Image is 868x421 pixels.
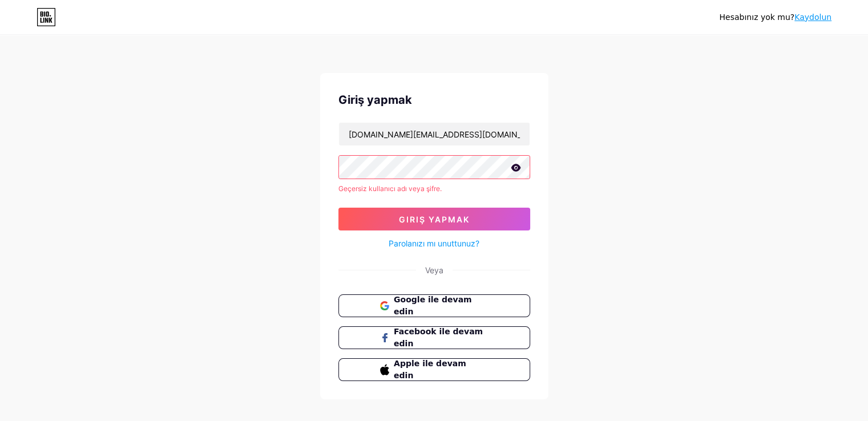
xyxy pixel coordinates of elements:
[399,214,470,224] font: Giriş yapmak
[338,93,412,107] font: Giriş yapmak
[389,238,479,248] font: Parolanızı mı unuttunuz?
[394,327,483,348] font: Facebook ile devam edin
[794,13,831,22] a: Kaydolun
[338,208,530,230] button: Giriş yapmak
[425,265,443,275] font: Veya
[338,358,530,381] button: Apple ile devam edin
[338,184,442,193] font: Geçersiz kullanıcı adı veya şifre.
[389,237,479,249] a: Parolanızı mı unuttunuz?
[394,295,472,316] font: Google ile devam edin
[394,359,466,380] font: Apple ile devam edin
[338,294,530,317] button: Google ile devam edin
[339,123,530,145] input: Kullanıcı adı
[719,13,794,22] font: Hesabınız yok mu?
[338,326,530,349] button: Facebook ile devam edin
